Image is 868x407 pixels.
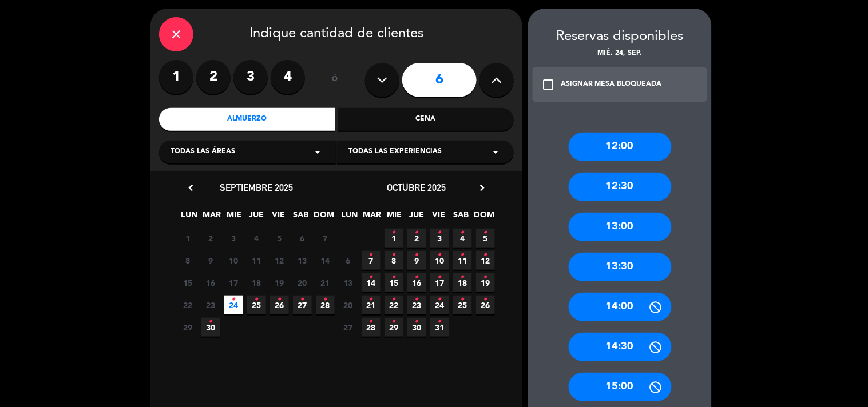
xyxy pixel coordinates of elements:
label: 1 [159,60,193,94]
i: • [461,268,465,286]
span: 13 [293,251,312,270]
span: MAR [363,208,382,227]
i: • [369,246,373,264]
i: • [255,290,259,309]
span: MIE [225,208,244,227]
span: 1 [385,229,403,248]
i: • [438,313,442,331]
i: chevron_right [476,182,488,194]
div: 14:00 [569,293,672,321]
span: JUE [247,208,266,227]
span: 20 [339,296,358,314]
span: 10 [224,251,243,270]
div: mié. 24, sep. [528,48,712,59]
span: 21 [316,273,335,292]
span: 24 [430,296,449,314]
span: 15 [179,273,197,292]
span: 23 [407,296,426,314]
span: DOM [314,208,333,227]
span: 6 [339,251,358,270]
span: 9 [407,251,426,270]
i: • [438,290,442,309]
span: MAR [203,208,221,227]
span: septiembre 2025 [220,182,293,193]
span: 27 [339,318,358,337]
span: 21 [362,296,381,314]
i: • [461,290,465,309]
span: 18 [453,273,472,292]
i: • [483,290,487,309]
i: • [369,313,373,331]
i: • [392,224,396,242]
div: Reservas disponibles [528,26,712,48]
i: • [483,224,487,242]
i: • [278,290,282,309]
i: • [438,224,442,242]
span: 2 [201,229,220,248]
i: • [323,290,327,309]
span: 4 [247,229,266,248]
span: 10 [430,251,449,270]
span: 29 [385,318,403,337]
label: 2 [196,60,231,94]
div: Almuerzo [159,108,335,131]
span: 12 [270,251,289,270]
label: 4 [271,60,305,94]
i: • [415,290,419,309]
span: JUE [407,208,426,227]
label: 3 [233,60,268,94]
span: 4 [453,229,472,248]
span: 24 [224,296,243,314]
span: 25 [247,296,266,314]
i: • [232,290,236,309]
i: • [461,246,465,264]
span: 17 [430,273,449,292]
span: 25 [453,296,472,314]
span: 5 [270,229,289,248]
span: 1 [179,229,197,248]
span: 13 [339,273,358,292]
span: LUN [180,208,199,227]
div: 12:30 [569,173,672,201]
span: 30 [201,318,220,337]
div: 15:00 [569,373,672,401]
span: Todas las experiencias [348,146,442,158]
span: 16 [407,273,426,292]
span: SAB [292,208,311,227]
span: 26 [476,296,495,314]
i: • [369,290,373,309]
i: chevron_left [185,182,197,194]
span: 20 [293,273,312,292]
i: • [392,313,396,331]
i: • [392,290,396,309]
div: ó [316,60,354,100]
i: • [392,246,396,264]
i: arrow_drop_down [311,145,324,159]
i: • [369,268,373,286]
span: octubre 2025 [387,182,446,193]
span: 8 [179,251,197,270]
span: 9 [201,251,220,270]
span: 12 [476,251,495,270]
span: 19 [476,273,495,292]
span: 23 [201,296,220,314]
i: • [415,224,419,242]
span: 11 [453,251,472,270]
span: 6 [293,229,312,248]
i: • [483,246,487,264]
span: 28 [362,318,381,337]
i: • [415,268,419,286]
span: Todas las áreas [171,146,235,158]
div: Indique cantidad de clientes [159,17,514,51]
span: 22 [179,296,197,314]
i: close [169,27,183,41]
span: 7 [316,229,335,248]
i: • [483,268,487,286]
span: 7 [362,251,381,270]
span: 14 [316,251,335,270]
span: 19 [270,273,289,292]
i: • [415,246,419,264]
span: 31 [430,318,449,337]
span: 18 [247,273,266,292]
span: VIE [269,208,288,227]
